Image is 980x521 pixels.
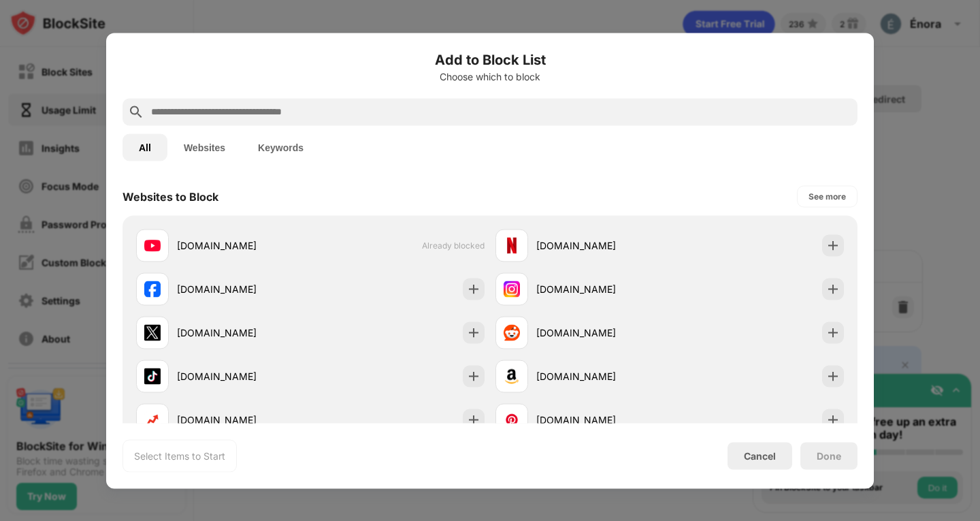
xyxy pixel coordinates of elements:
div: [DOMAIN_NAME] [177,326,310,340]
img: favicons [144,237,161,253]
img: favicons [504,324,520,341]
img: favicons [504,237,520,253]
div: [DOMAIN_NAME] [177,282,310,296]
div: Cancel [744,450,776,462]
img: favicons [504,368,520,384]
img: favicons [504,281,520,297]
img: search.svg [128,104,144,120]
div: [DOMAIN_NAME] [177,369,310,383]
div: Websites to Block [122,189,218,203]
div: [DOMAIN_NAME] [177,238,310,253]
div: Choose which to block [122,71,857,82]
div: Done [817,450,841,461]
div: [DOMAIN_NAME] [177,413,310,427]
img: favicons [144,324,161,341]
img: favicons [144,368,161,384]
div: [DOMAIN_NAME] [536,282,670,296]
img: favicons [504,411,520,428]
div: [DOMAIN_NAME] [536,326,670,340]
span: Already blocked [422,240,485,251]
button: Websites [167,133,242,161]
button: All [122,133,167,161]
div: Select Items to Start [134,449,225,462]
h6: Add to Block List [122,49,857,69]
div: [DOMAIN_NAME] [536,413,670,427]
div: [DOMAIN_NAME] [536,369,670,383]
div: [DOMAIN_NAME] [536,238,670,253]
div: See more [808,189,846,203]
img: favicons [144,411,161,428]
img: favicons [144,281,161,297]
button: Keywords [242,133,320,161]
